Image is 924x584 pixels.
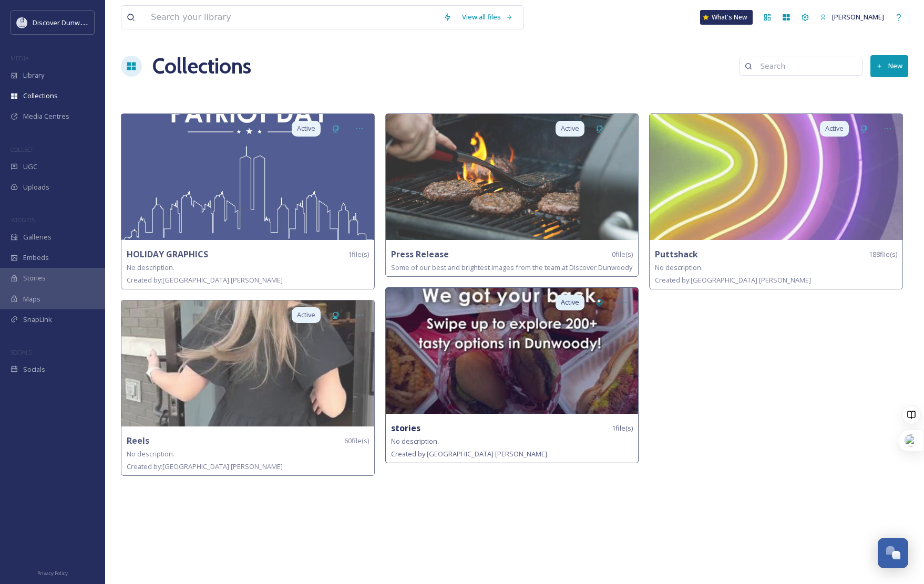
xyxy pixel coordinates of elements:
span: Created by: [GEOGRAPHIC_DATA] [PERSON_NAME] [127,462,283,471]
span: Privacy Policy [37,570,68,577]
span: Library [23,70,44,80]
span: SOCIALS [11,348,32,356]
span: Created by: [GEOGRAPHIC_DATA] [PERSON_NAME] [391,449,547,458]
strong: Puttshack [655,248,698,260]
span: No description. [391,436,439,446]
span: 60 file(s) [344,436,369,446]
span: Active [561,297,579,307]
strong: HOLIDAY GRAPHICS [127,248,208,260]
span: No description. [127,449,174,458]
input: Search your library [146,6,438,29]
span: Embeds [23,253,49,263]
strong: Press Release [391,248,449,260]
span: Media Centres [23,111,69,121]
span: Galleries [23,232,52,242]
span: MEDIA [11,54,29,62]
a: View all files [457,7,518,27]
a: What's New [700,10,753,25]
a: Privacy Policy [37,566,68,579]
span: [PERSON_NAME] [832,12,884,22]
span: No description. [655,263,703,272]
img: 7228b84c-79f6-4edf-b02d-67a5abe54ca7.jpg [386,114,639,240]
span: WIDGETS [11,216,35,224]
span: Maps [23,294,40,304]
span: 1 file(s) [612,423,633,433]
img: 8b92048a-7115-48ae-a6c4-e6ecbbe66b4a.jpg [386,288,639,414]
span: SnapLink [23,315,52,325]
span: Socials [23,364,45,374]
span: Stories [23,273,46,283]
span: Collections [23,91,58,101]
span: Active [561,123,579,133]
span: Active [297,310,315,320]
span: Discover Dunwoody [33,17,96,27]
a: [PERSON_NAME] [815,7,889,27]
span: Created by: [GEOGRAPHIC_DATA] [PERSON_NAME] [127,275,283,285]
button: New [870,55,908,77]
img: ae1f967f-8819-4676-89a6-11b4b33b0456.jpg [121,114,374,240]
button: Open Chat [878,538,908,568]
span: UGC [23,162,37,172]
img: 696246f7-25b9-4a35-beec-0db6f57a4831.png [17,17,27,28]
strong: Reels [127,435,149,446]
span: 1 file(s) [348,249,369,259]
span: Created by: [GEOGRAPHIC_DATA] [PERSON_NAME] [655,275,811,285]
span: 0 file(s) [612,249,633,259]
span: 188 file(s) [869,249,897,259]
strong: stories [391,422,420,434]
img: f30ec7d2-564b-4c57-8df0-d57dff2cf766.jpg [121,300,374,426]
span: Some of our best and brightest images from the team at Discover Dunwoody [391,263,632,272]
input: Search [755,56,857,77]
span: No description. [127,263,174,272]
a: Collections [152,50,251,82]
span: Active [297,123,315,133]
span: COLLECT [11,145,33,153]
img: fc5bb9ba-2bf9-4516-ad23-417711a96632.jpg [650,114,902,240]
span: Uploads [23,182,49,192]
span: Active [825,123,844,133]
